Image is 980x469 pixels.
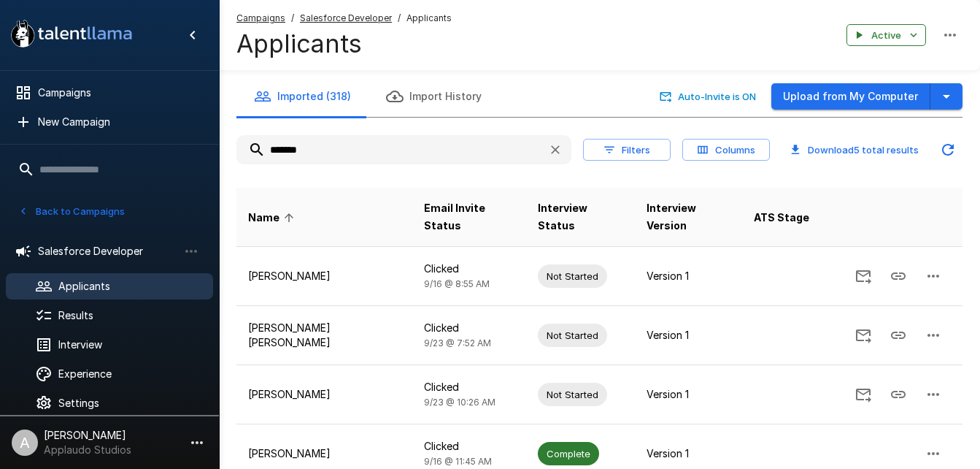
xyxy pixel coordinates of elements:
[538,329,607,343] span: Not Started
[236,76,369,117] button: Imported (318)
[754,209,809,226] span: ATS Stage
[424,439,514,454] p: Clicked
[424,397,495,408] span: 9/23 @ 10:26 AM
[398,11,401,26] span: /
[424,199,514,234] span: Email Invite Status
[846,387,881,400] span: Send Invitation
[300,12,392,23] u: Salesforce Developer
[236,12,285,23] u: Campaigns
[248,387,401,402] p: [PERSON_NAME]
[881,269,916,281] span: Copy Interview Link
[248,209,298,226] span: Name
[538,199,623,234] span: Interview Status
[846,328,881,340] span: Send Invitation
[881,328,916,340] span: Copy Interview Link
[647,328,730,343] p: Version 1
[881,387,916,400] span: Copy Interview Link
[236,28,452,59] h4: Applicants
[933,135,962,164] button: Updated Today - 11:48 AM
[647,269,730,283] p: Version 1
[682,139,770,161] button: Columns
[424,321,514,335] p: Clicked
[424,338,491,348] span: 9/23 @ 7:52 AM
[248,269,401,283] p: [PERSON_NAME]
[538,270,607,283] span: Not Started
[538,447,599,461] span: Complete
[647,387,730,402] p: Version 1
[424,262,514,276] p: Clicked
[424,380,514,394] p: Clicked
[657,85,760,108] button: Auto-Invite is ON
[369,76,499,117] button: Import History
[782,139,927,161] button: Download5 total results
[583,139,671,161] button: Filters
[538,388,607,402] span: Not Started
[647,446,730,461] p: Version 1
[647,199,730,234] span: Interview Version
[846,269,881,281] span: Send Invitation
[424,278,490,289] span: 9/16 @ 8:55 AM
[424,456,492,467] span: 9/16 @ 11:45 AM
[846,24,926,47] button: Active
[291,11,294,26] span: /
[248,321,401,350] p: [PERSON_NAME] [PERSON_NAME]
[248,446,401,461] p: [PERSON_NAME]
[771,83,930,110] button: Upload from My Computer
[406,11,452,26] span: Applicants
